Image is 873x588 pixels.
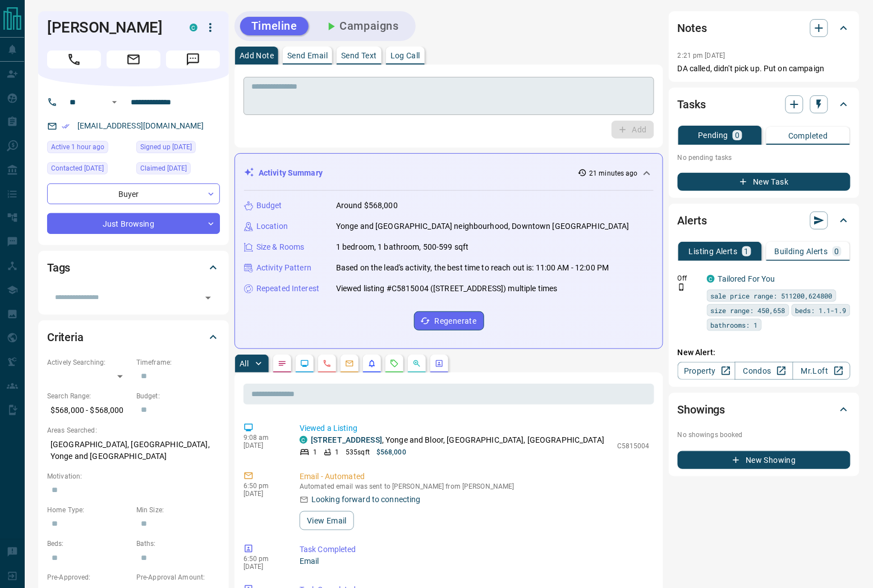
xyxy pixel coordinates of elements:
[707,275,715,283] div: condos.ca
[689,247,738,255] p: Listing Alerts
[435,359,444,368] svg: Agent Actions
[200,290,216,306] button: Open
[300,436,307,444] div: condos.ca
[678,63,851,75] p: DA called, didn't pick up. Put on campaign
[678,430,851,440] p: No showings booked
[311,435,382,444] a: [STREET_ADDRESS]
[244,163,654,183] div: Activity Summary21 minutes ago
[617,441,650,451] p: C5815004
[47,401,131,420] p: $568,000 - $568,000
[136,162,220,178] div: Thu Feb 09 2023
[47,505,131,515] p: Home Type:
[678,273,700,283] p: Off
[300,483,650,490] p: Automated email was sent to [PERSON_NAME] from [PERSON_NAME]
[711,319,758,330] span: bathrooms: 1
[718,274,775,283] a: Tailored For You
[345,359,354,368] svg: Emails
[735,131,739,139] p: 0
[678,149,851,166] p: No pending tasks
[243,434,283,442] p: 9:08 am
[323,359,332,368] svg: Calls
[47,183,220,204] div: Buyer
[793,362,851,380] a: Mr.Loft
[108,95,121,109] button: Open
[335,447,339,457] p: 1
[256,283,319,295] p: Repeated Interest
[240,17,309,35] button: Timeline
[166,50,220,68] span: Message
[336,220,630,232] p: Yonge and [GEOGRAPHIC_DATA] neighbourhood, Downtown [GEOGRAPHIC_DATA]
[678,362,736,380] a: Property
[243,563,283,571] p: [DATE]
[136,505,220,515] p: Min Size:
[678,91,851,118] div: Tasks
[136,391,220,401] p: Budget:
[47,357,131,367] p: Actively Searching:
[256,200,282,212] p: Budget
[678,95,706,113] h2: Tasks
[47,162,131,178] div: Mon Sep 29 2025
[678,283,686,291] svg: Push Notification Only
[136,539,220,549] p: Baths:
[140,141,192,153] span: Signed up [DATE]
[243,490,283,498] p: [DATE]
[678,173,851,191] button: New Task
[336,283,558,295] p: Viewed listing #C5815004 ([STREET_ADDRESS]) multiple times
[136,572,220,582] p: Pre-Approval Amount:
[678,15,851,42] div: Notes
[678,212,707,229] h2: Alerts
[47,435,220,466] p: [GEOGRAPHIC_DATA], [GEOGRAPHIC_DATA], Yonge and [GEOGRAPHIC_DATA]
[47,254,220,281] div: Tags
[367,359,376,368] svg: Listing Alerts
[336,200,398,212] p: Around $568,000
[390,359,399,368] svg: Requests
[47,328,84,346] h2: Criteria
[678,451,851,469] button: New Showing
[835,247,839,255] p: 0
[678,396,851,423] div: Showings
[775,247,828,255] p: Building Alerts
[47,391,131,401] p: Search Range:
[47,324,220,351] div: Criteria
[62,122,70,130] svg: Email Verified
[47,471,220,481] p: Motivation:
[51,141,104,153] span: Active 1 hour ago
[47,213,220,234] div: Just Browsing
[256,262,311,274] p: Activity Pattern
[313,447,317,457] p: 1
[300,544,650,555] p: Task Completed
[47,425,220,435] p: Areas Searched:
[136,141,220,157] div: Thu Feb 09 2023
[796,305,847,316] span: beds: 1.1-1.9
[678,207,851,234] div: Alerts
[698,131,728,139] p: Pending
[300,422,650,434] p: Viewed a Listing
[300,555,650,567] p: Email
[678,52,725,59] p: 2:21 pm [DATE]
[243,555,283,563] p: 6:50 pm
[278,359,287,368] svg: Notes
[788,132,828,140] p: Completed
[47,259,70,277] h2: Tags
[287,52,328,59] p: Send Email
[311,434,604,446] p: , Yonge and Bloor, [GEOGRAPHIC_DATA], [GEOGRAPHIC_DATA]
[412,359,421,368] svg: Opportunities
[711,305,785,316] span: size range: 450,658
[336,262,609,274] p: Based on the lead's activity, the best time to reach out is: 11:00 AM - 12:00 PM
[107,50,160,68] span: Email
[300,511,354,530] button: View Email
[136,357,220,367] p: Timeframe:
[678,19,707,37] h2: Notes
[311,494,421,506] p: Looking forward to connecting
[346,447,370,457] p: 535 sqft
[711,290,833,301] span: sale price range: 511200,624800
[300,359,309,368] svg: Lead Browsing Activity
[735,362,793,380] a: Condos
[243,442,283,449] p: [DATE]
[47,141,131,157] div: Tue Oct 14 2025
[240,360,249,367] p: All
[240,52,274,59] p: Add Note
[259,167,323,179] p: Activity Summary
[678,401,725,419] h2: Showings
[47,539,131,549] p: Beds:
